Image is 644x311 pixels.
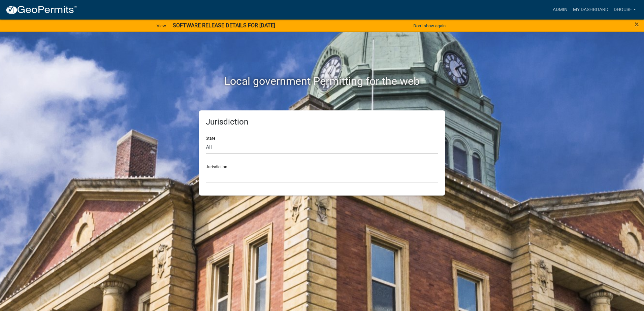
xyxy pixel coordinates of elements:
[570,3,611,16] a: My Dashboard
[635,20,639,29] span: ×
[135,75,509,88] h2: Local government Permitting for the web
[411,20,448,31] button: Don't show again
[611,3,639,16] a: dhouse
[154,20,169,31] a: View
[550,3,570,16] a: Admin
[206,117,438,127] h5: Jurisdiction
[635,20,639,28] button: Close
[173,22,275,29] strong: SOFTWARE RELEASE DETAILS FOR [DATE]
